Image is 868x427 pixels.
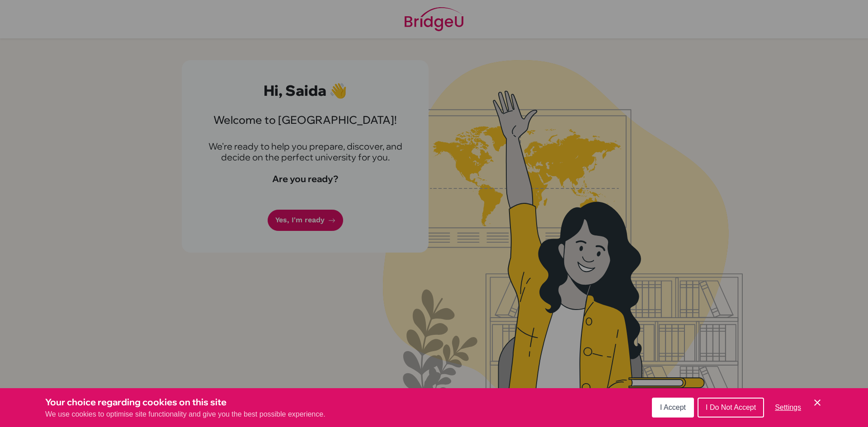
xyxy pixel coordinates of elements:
button: Save and close [812,397,823,408]
span: I Accept [660,404,686,411]
span: I Do Not Accept [706,404,756,411]
span: Settings [775,404,801,411]
button: I Accept [652,398,694,418]
h3: Your choice regarding cookies on this site [45,395,325,409]
button: Settings [768,399,808,417]
p: We use cookies to optimise site functionality and give you the best possible experience. [45,409,325,420]
button: I Do Not Accept [698,398,764,418]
